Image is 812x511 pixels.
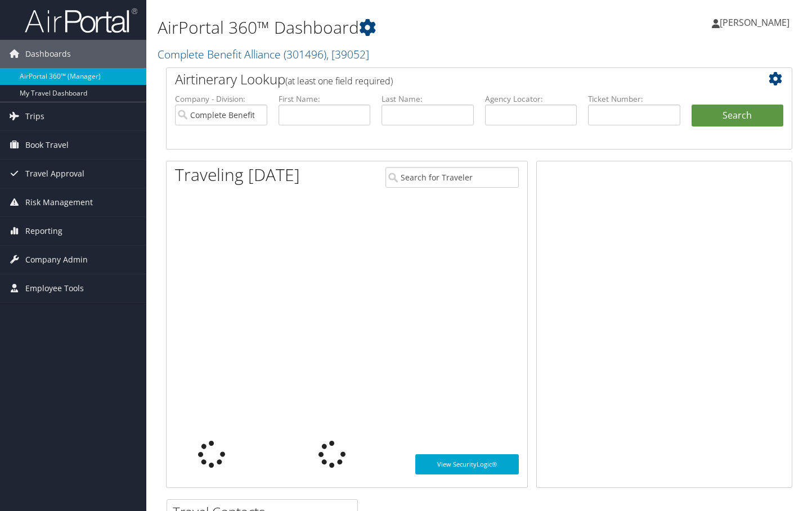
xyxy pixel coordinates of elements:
[25,274,84,302] span: Employee Tools
[712,6,801,39] a: [PERSON_NAME]
[692,105,784,127] button: Search
[284,47,326,62] span: ( 301496 )
[25,217,62,245] span: Reporting
[175,70,731,89] h2: Airtinerary Lookup
[25,102,44,130] span: Trips
[415,454,519,474] a: View SecurityLogic®
[25,7,137,34] img: airportal-logo.png
[158,16,586,39] h1: AirPortal 360™ Dashboard
[279,93,371,105] label: First Name:
[720,16,789,29] span: [PERSON_NAME]
[385,167,519,188] input: Search for Traveler
[588,93,680,105] label: Ticket Number:
[25,188,93,216] span: Risk Management
[485,93,577,105] label: Agency Locator:
[25,246,88,274] span: Company Admin
[25,160,84,188] span: Travel Approval
[285,75,393,87] span: (at least one field required)
[25,131,69,159] span: Book Travel
[382,93,474,105] label: Last Name:
[158,47,369,62] a: Complete Benefit Alliance
[175,163,300,187] h1: Traveling [DATE]
[175,93,267,105] label: Company - Division:
[326,47,369,62] span: , [ 39052 ]
[25,40,71,68] span: Dashboards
